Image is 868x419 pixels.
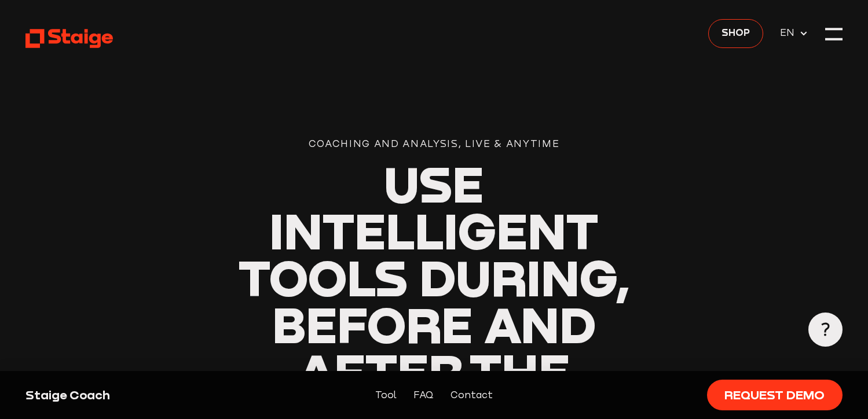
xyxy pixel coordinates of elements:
span: EN [780,25,799,41]
a: Request Demo [707,380,843,411]
div: Coaching and Analysis, Live & Anytime [233,137,635,152]
a: Tool [375,388,397,403]
span: Shop [721,25,750,41]
a: Shop [708,19,763,48]
a: Contact [451,388,493,403]
a: FAQ [413,388,434,403]
div: Staige Coach [25,387,220,404]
